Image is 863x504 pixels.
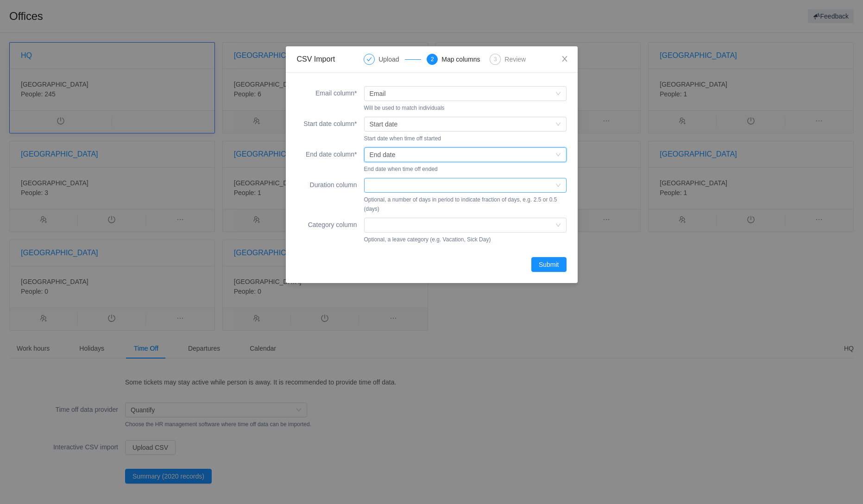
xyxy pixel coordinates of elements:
[297,178,357,190] label: Duration column
[555,222,561,229] i: icon: down
[555,183,561,189] i: icon: down
[297,86,357,98] label: Email column
[370,148,396,162] div: End date
[370,117,398,131] div: Start date
[555,152,561,158] i: icon: down
[364,164,567,174] div: End date when time off ended
[555,121,561,128] i: icon: down
[297,54,526,65] div: CSV Import
[531,257,567,272] button: Submit
[370,87,386,101] div: Email
[297,218,357,230] label: Category column
[364,195,567,214] div: Optional, a number of days in period to indicate fraction of days, e.g. 2.5 or 0.5 (days)
[494,56,497,63] span: 3
[297,147,357,159] label: End date column
[364,54,526,65] div: >
[378,54,404,65] div: Upload
[364,103,567,113] div: Will be used to match individuals
[441,54,485,65] div: Map columns
[555,91,561,97] i: icon: down
[366,57,372,62] i: icon: check
[552,46,578,72] button: Close
[297,117,357,129] label: Start date column
[504,54,526,65] div: Review
[561,55,568,63] i: icon: close
[364,134,567,143] div: Start date when time off started
[431,56,434,63] span: 2
[364,235,567,244] div: Optional, a leave category (e.g. Vacation, Sick Day)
